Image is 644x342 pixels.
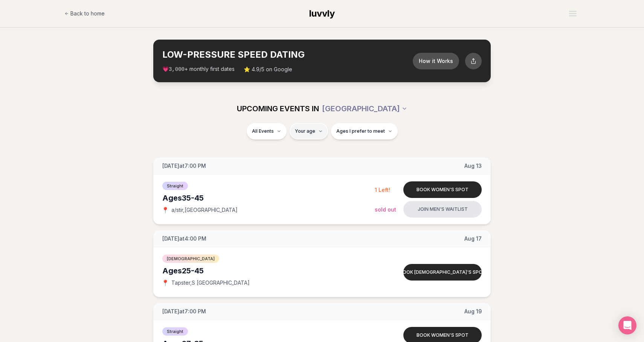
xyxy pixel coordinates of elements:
[171,206,238,214] span: a/stir , [GEOGRAPHIC_DATA]
[566,8,580,19] button: Open menu
[309,8,335,19] span: luvvly
[169,66,185,72] span: 3,000
[618,316,636,334] div: Open Intercom Messenger
[162,280,168,286] span: 📍
[290,123,328,140] button: Your age
[162,193,375,203] div: Ages 35-45
[413,53,459,69] button: How it Works
[237,103,319,114] span: UPCOMING EVENTS IN
[309,8,335,20] a: luvvly
[295,128,315,134] span: Your age
[162,327,188,336] span: Straight
[162,162,206,170] span: [DATE] at 7:00 PM
[70,10,105,17] span: Back to home
[162,49,413,61] h2: LOW-PRESSURE SPEED DATING
[403,264,482,281] button: Book [DEMOGRAPHIC_DATA]'s spot
[162,255,219,263] span: [DEMOGRAPHIC_DATA]
[403,201,482,218] button: Join men's waitlist
[336,128,385,134] span: Ages I prefer to meet
[464,162,482,170] span: Aug 13
[375,187,390,193] span: 1 Left!
[171,279,250,287] span: Tapster , S [GEOGRAPHIC_DATA]
[252,128,274,134] span: All Events
[162,265,375,276] div: Ages 25-45
[322,100,407,117] button: [GEOGRAPHIC_DATA]
[403,181,482,198] button: Book women's spot
[64,6,105,21] a: Back to home
[247,123,287,140] button: All Events
[162,65,235,73] span: 💗 + monthly first dates
[162,308,206,315] span: [DATE] at 7:00 PM
[162,182,188,190] span: Straight
[375,206,396,213] span: Sold Out
[464,235,482,242] span: Aug 17
[162,235,206,242] span: [DATE] at 4:00 PM
[244,66,292,73] span: ⭐ 4.9/5 on Google
[331,123,398,140] button: Ages I prefer to meet
[162,207,168,213] span: 📍
[464,308,482,315] span: Aug 19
